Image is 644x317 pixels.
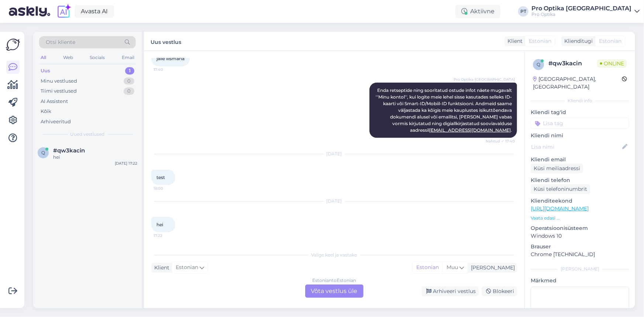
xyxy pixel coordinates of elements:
span: Nähtud ✓ 17:40 [486,138,515,144]
a: [EMAIL_ADDRESS][DOMAIN_NAME] [429,127,511,133]
p: Chrome [TECHNICAL_ID] [531,251,629,258]
p: Vaata edasi ... [531,215,629,221]
span: q [41,150,45,155]
p: Kliendi telefon [531,176,629,184]
div: PT [518,6,528,17]
div: [DATE] [151,151,517,157]
span: Enda retseptide ning sooritatud ostude infot näete mugavalt ''Minu kontol'', kui logite meie lehe... [376,87,513,133]
a: Avasta AI [75,5,114,18]
a: Pro Optika [GEOGRAPHIC_DATA]Pro Optika [531,6,640,17]
p: Märkmed [531,277,629,285]
div: Socials [88,53,106,62]
div: Klient [151,264,169,272]
input: Lisa nimi [531,143,621,151]
span: Pro Optika [GEOGRAPHIC_DATA] [454,77,515,82]
div: AI Assistent [41,98,68,105]
span: jälle liismaria [156,56,185,61]
div: Arhiveeri vestlus [422,286,479,296]
div: [GEOGRAPHIC_DATA], [GEOGRAPHIC_DATA] [533,75,622,91]
p: Brauser [531,243,629,251]
p: Klienditeekond [531,197,629,205]
div: Uus [41,67,50,75]
span: q [537,62,540,67]
p: Windows 10 [531,232,629,240]
div: 0 [124,77,134,85]
span: test [156,175,165,180]
div: Pro Optika [GEOGRAPHIC_DATA] [531,6,631,11]
span: Estonian [176,263,198,272]
div: Klienditugi [561,37,593,45]
div: [PERSON_NAME] [531,266,629,272]
div: Blokeeri [482,286,517,296]
img: explore-ai [56,4,72,19]
div: hei [53,154,137,161]
div: [DATE] 17:22 [115,161,137,166]
span: #qw3kacin [53,147,85,154]
span: 17:40 [154,67,181,72]
div: Pro Optika [531,11,631,17]
span: 17:22 [154,233,181,238]
div: Minu vestlused [41,77,77,85]
div: [DATE] [151,198,517,204]
div: Email [120,53,136,62]
div: Kõik [41,108,51,115]
span: Muu [447,264,458,271]
label: Uus vestlus [151,36,181,46]
div: Valige keel ja vastake [151,252,517,258]
div: Küsi telefoninumbrit [531,184,590,194]
div: 0 [124,87,134,95]
div: Võta vestlus üle [305,285,364,298]
div: [PERSON_NAME] [468,264,515,272]
p: Kliendi email [531,156,629,163]
div: Kliendi info [531,97,629,104]
div: All [39,53,48,62]
div: Aktiivne [455,5,500,18]
div: Web [62,53,75,62]
a: [URL][DOMAIN_NAME] [531,205,589,212]
div: Tiimi vestlused [41,87,77,95]
div: # qw3kacin [548,59,597,68]
span: hei [156,222,163,227]
span: Otsi kliente [46,38,75,46]
p: Operatsioonisüsteem [531,224,629,232]
span: Estonian [599,37,621,45]
input: Lisa tag [531,118,629,129]
div: Estonian to Estonian [312,277,356,284]
p: Kliendi tag'id [531,108,629,116]
div: Estonian [413,262,442,273]
div: Klient [504,37,523,45]
span: Uued vestlused [70,131,105,138]
span: 18:00 [154,186,181,191]
span: Online [597,59,627,68]
div: Arhiveeritud [41,118,71,125]
img: Askly Logo [6,38,20,52]
span: Estonian [529,37,551,45]
div: 1 [125,67,134,75]
p: Kliendi nimi [531,132,629,139]
div: Küsi meiliaadressi [531,163,583,173]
